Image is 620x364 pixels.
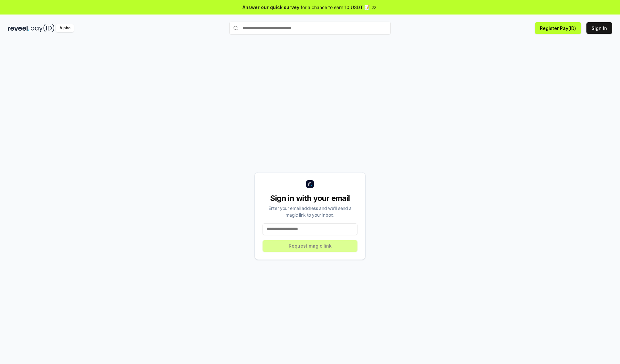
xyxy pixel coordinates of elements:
div: Sign in with your email [263,193,357,203]
div: Alpha [56,24,74,32]
button: Sign In [586,22,612,34]
button: Register Pay(ID) [535,22,581,34]
img: pay_id [31,24,55,32]
span: Answer our quick survey [243,4,299,11]
img: logo_small [306,180,314,188]
div: Enter your email address and we’ll send a magic link to your inbox. [263,205,357,218]
img: reveel_dark [8,24,29,32]
span: for a chance to earn 10 USDT 📝 [301,4,370,11]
